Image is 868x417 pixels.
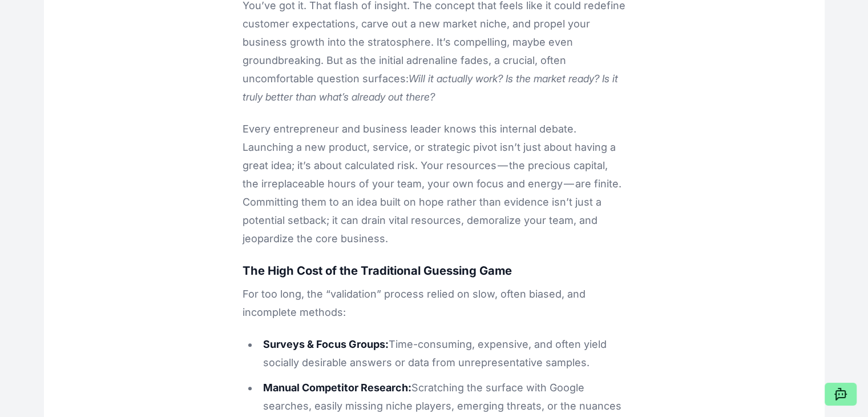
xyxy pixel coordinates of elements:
strong: Manual Competitor Research: [263,382,411,394]
strong: The High Cost of the Traditional Guessing Game [243,263,512,278]
em: Will it actually work? Is the market ready? Is it truly better than what’s already out there? [243,73,618,103]
p: Every entrepreneur and business leader knows this internal debate. Launching a new product, servi... [243,120,626,248]
strong: Surveys & Focus Groups: [263,338,388,350]
li: Time-consuming, expensive, and often yield socially desirable answers or data from unrepresentati... [259,335,626,372]
p: For too long, the “validation” process relied on slow, often biased, and incomplete methods: [243,285,626,322]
